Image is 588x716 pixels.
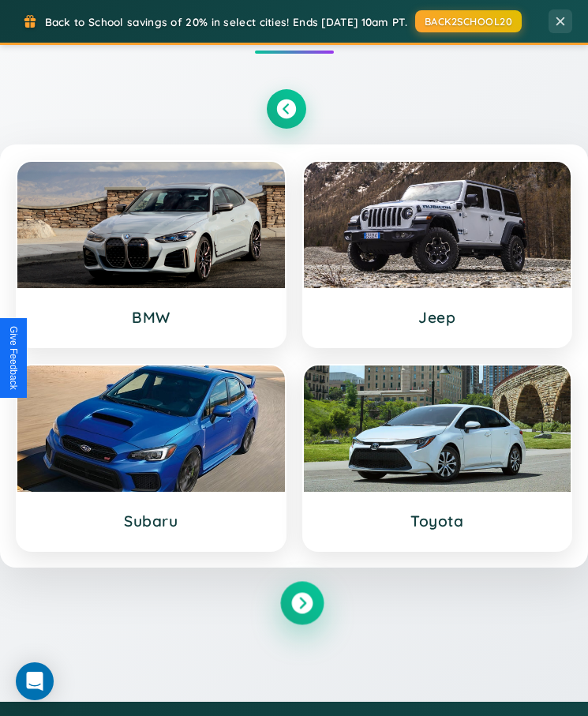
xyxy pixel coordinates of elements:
h3: Toyota [320,512,556,530]
div: Open Intercom Messenger [16,662,54,700]
h3: Subaru [33,512,269,530]
h3: Jeep [320,308,556,327]
button: BACK2SCHOOL20 [415,10,522,32]
div: Give Feedback [8,326,19,390]
span: Back to School savings of 20% in select cities! Ends [DATE] 10am PT. [45,15,407,28]
h3: BMW [33,308,269,327]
